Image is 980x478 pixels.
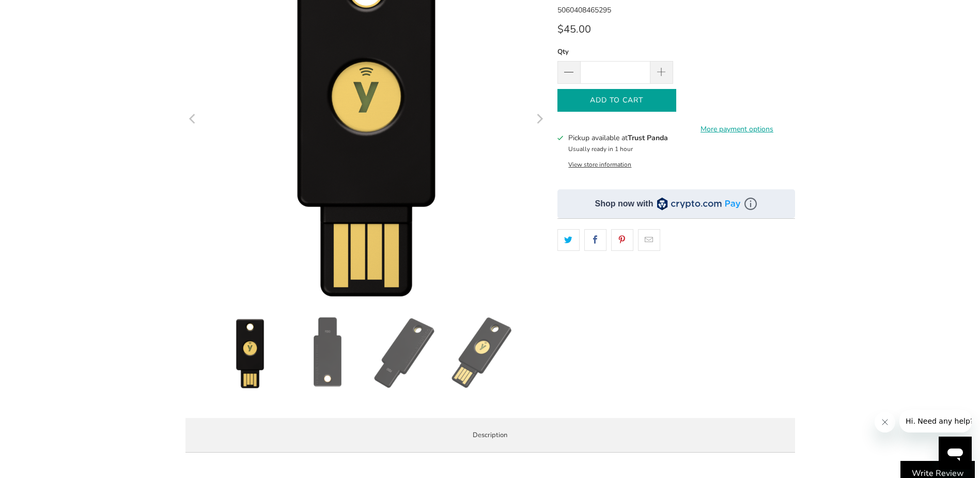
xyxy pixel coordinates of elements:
[939,437,972,470] iframe: Button to launch messaging window
[584,229,606,251] a: Share this on Facebook
[291,317,364,389] img: Security Key (NFC) by Yubico - Trust Panda
[628,133,668,143] b: Trust Panda
[568,132,668,143] h3: Pickup available at
[557,89,676,112] button: Add to Cart
[557,269,795,303] iframe: Reviews Widget
[899,410,972,432] iframe: Message from company
[185,418,795,453] label: Description
[595,198,654,210] div: Shop now with
[446,317,519,389] img: Security Key (NFC) by Yubico - Trust Panda
[557,46,673,57] label: Qty
[568,145,633,153] small: Usually ready in 1 hour
[557,5,611,15] span: 5060408465295
[369,317,441,389] img: Security Key (NFC) by Yubico - Trust Panda
[638,229,660,251] a: Email this to a friend
[568,96,665,105] span: Add to Cart
[214,317,286,389] img: Security Key (NFC) by Yubico - Trust Panda
[557,22,591,36] span: $45.00
[611,229,633,251] a: Share this on Pinterest
[6,7,74,16] span: Hi. Need any help?
[557,229,580,251] a: Share this on Twitter
[875,412,895,432] iframe: Close message
[679,124,795,135] a: More payment options
[568,160,631,169] button: View store information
